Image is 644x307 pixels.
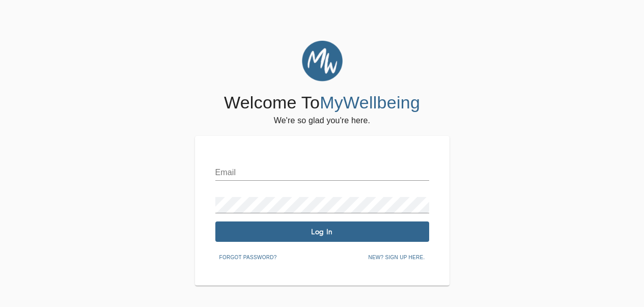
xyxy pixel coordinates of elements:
span: New? Sign up here. [368,253,425,262]
h4: Welcome To [224,92,420,114]
button: Log In [215,221,429,242]
span: Log In [219,227,425,237]
span: MyWellbeing [320,93,420,112]
h6: We're so glad you're here. [274,114,370,128]
span: Forgot password? [219,253,277,262]
img: MyWellbeing [302,41,343,81]
button: Forgot password? [215,250,281,265]
a: Forgot password? [215,253,281,261]
button: New? Sign up here. [364,250,429,265]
